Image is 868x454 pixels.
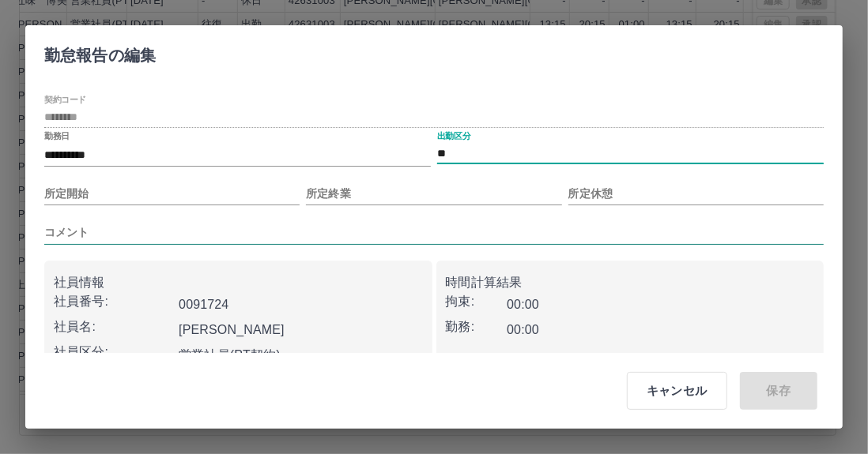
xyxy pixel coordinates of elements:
h2: 勤怠報告の編集 [25,25,175,79]
p: 社員番号: [54,292,172,311]
button: キャンセル [627,372,727,410]
label: 勤務日 [44,130,70,142]
b: 営業社員(PT契約) [179,348,281,362]
p: 勤務: [446,317,508,336]
p: 社員情報 [54,273,423,292]
b: [PERSON_NAME] [179,323,285,336]
p: 時間計算結果 [446,273,815,292]
b: 00:00 [507,298,539,311]
p: 社員名: [54,317,172,336]
p: 拘束: [446,292,508,311]
p: 社員区分: [54,343,172,362]
b: 0091724 [179,298,228,311]
label: 契約コード [44,94,86,106]
label: 出勤区分 [437,130,470,142]
b: 00:00 [507,323,539,336]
